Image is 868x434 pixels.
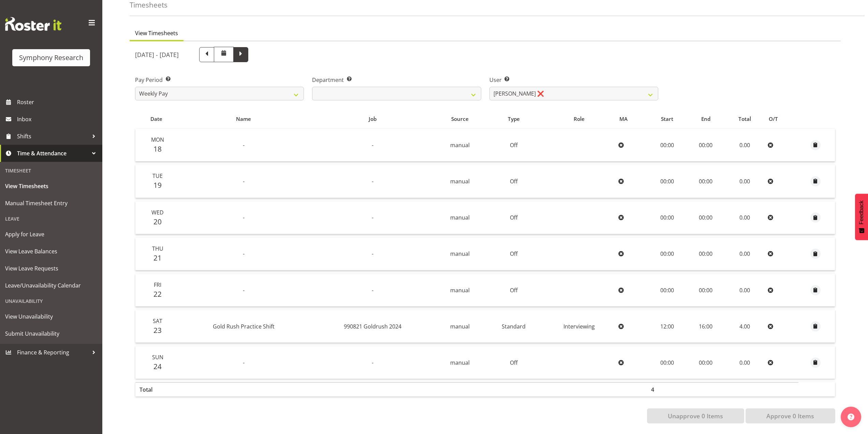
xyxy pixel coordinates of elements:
[135,76,304,84] label: Pay Period
[314,115,431,123] div: Job
[687,129,725,162] td: 00:00
[5,229,97,239] span: Apply for Leave
[153,325,162,335] span: 23
[647,165,687,198] td: 00:00
[485,346,543,379] td: Off
[2,308,101,325] a: View Unavailability
[181,115,306,123] div: Name
[687,310,725,343] td: 16:00
[5,198,97,208] span: Manual Timesheet Entry
[485,310,543,343] td: Standard
[724,238,765,270] td: 0.00
[485,129,543,162] td: Off
[729,115,761,123] div: Total
[687,274,725,307] td: 00:00
[243,214,245,221] span: -
[450,214,470,221] span: manual
[724,274,765,307] td: 0.00
[746,408,835,423] button: Approve 0 Items
[647,201,687,234] td: 00:00
[372,359,373,366] span: -
[154,281,161,289] span: Fri
[450,141,470,149] span: manual
[848,414,854,420] img: help-xxl-2.png
[547,115,612,123] div: Role
[5,280,97,291] span: Leave/Unavailability Calendar
[724,201,765,234] td: 0.00
[17,347,89,358] span: Finance & Reporting
[153,289,162,299] span: 22
[2,178,101,195] a: View Timesheets
[153,362,162,371] span: 24
[135,29,178,37] span: View Timesheets
[372,214,373,221] span: -
[485,274,543,307] td: Off
[153,180,162,190] span: 19
[213,323,275,330] span: Gold Rush Practice Shift
[17,148,89,158] span: Time & Attendance
[372,141,373,149] span: -
[243,286,245,294] span: -
[153,217,162,226] span: 20
[450,359,470,366] span: manual
[450,178,470,185] span: manual
[2,195,101,212] a: Manual Timesheet Entry
[687,165,725,198] td: 00:00
[858,200,865,224] span: Feedback
[855,194,868,240] button: Feedback - Show survey
[485,201,543,234] td: Off
[489,115,539,123] div: Type
[687,346,725,379] td: 00:00
[2,260,101,277] a: View Leave Requests
[647,238,687,270] td: 00:00
[563,323,595,330] span: Interviewing
[152,172,163,180] span: Tue
[5,181,97,191] span: View Timesheets
[153,253,162,263] span: 21
[153,317,162,325] span: Sat
[647,408,744,423] button: Unapprove 0 Items
[312,76,481,84] label: Department
[647,129,687,162] td: 00:00
[2,226,101,243] a: Apply for Leave
[724,346,765,379] td: 0.00
[135,382,177,396] th: Total
[2,212,101,226] div: Leave
[450,323,470,330] span: manual
[243,178,245,185] span: -
[668,411,723,420] span: Unapprove 0 Items
[485,165,543,198] td: Off
[135,51,179,58] h5: [DATE] - [DATE]
[372,250,373,257] span: -
[647,382,687,396] th: 4
[724,165,765,198] td: 0.00
[151,136,164,143] span: Mon
[152,353,163,361] span: Sun
[243,141,245,149] span: -
[687,201,725,234] td: 00:00
[724,310,765,343] td: 4.00
[619,115,643,123] div: MA
[151,209,164,216] span: Wed
[766,411,814,420] span: Approve 0 Items
[485,238,543,270] td: Off
[724,129,765,162] td: 0.00
[5,263,97,274] span: View Leave Requests
[130,1,167,9] h4: Timesheets
[2,277,101,294] a: Leave/Unavailability Calendar
[691,115,721,123] div: End
[372,178,373,185] span: -
[647,274,687,307] td: 00:00
[344,323,401,330] span: 990821 Goldrush 2024
[450,250,470,257] span: manual
[19,53,83,63] div: Symphony Research
[372,286,373,294] span: -
[2,164,101,178] div: Timesheet
[647,310,687,343] td: 12:00
[5,311,97,322] span: View Unavailability
[243,250,245,257] span: -
[243,359,245,366] span: -
[5,246,97,256] span: View Leave Balances
[17,131,89,141] span: Shifts
[2,294,101,308] div: Unavailability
